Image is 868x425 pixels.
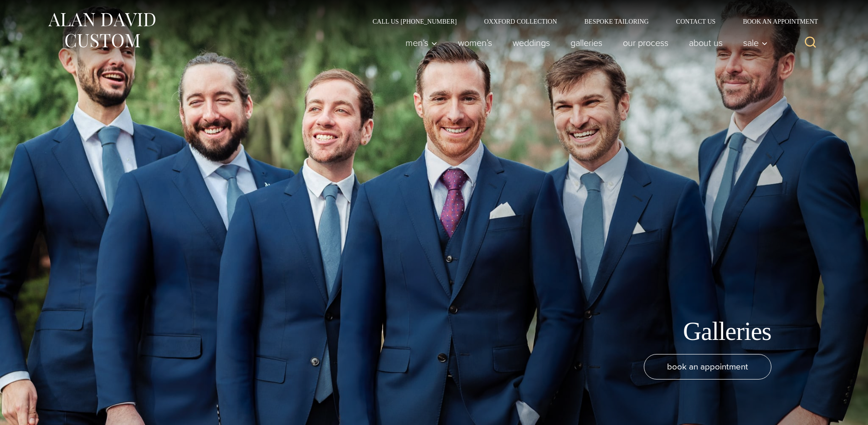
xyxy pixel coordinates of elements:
[560,34,612,52] a: Galleries
[667,360,748,373] span: book an appointment
[502,34,560,52] a: weddings
[743,38,768,47] span: Sale
[359,18,822,25] nav: Secondary Navigation
[644,354,771,379] a: book an appointment
[800,32,822,54] button: View Search Form
[570,18,662,25] a: Bespoke Tailoring
[470,18,570,25] a: Oxxford Collection
[447,34,502,52] a: Women’s
[612,34,678,52] a: Our Process
[395,34,772,52] nav: Primary Navigation
[359,18,471,25] a: Call Us [PHONE_NUMBER]
[406,38,437,47] span: Men’s
[683,316,771,347] h1: Galleries
[47,10,156,51] img: Alan David Custom
[678,34,733,52] a: About Us
[729,18,821,25] a: Book an Appointment
[663,18,729,25] a: Contact Us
